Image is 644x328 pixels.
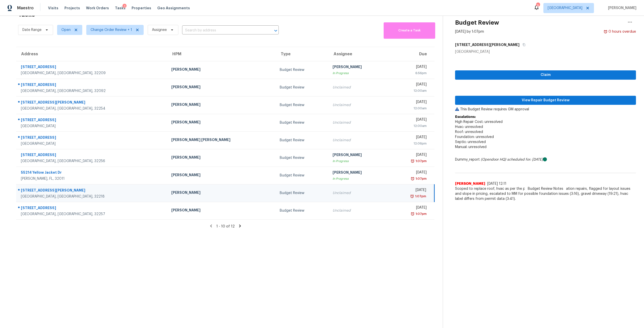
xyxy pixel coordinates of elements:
[455,135,494,139] span: Foundation: unresolved
[152,27,167,32] span: Assignee
[91,27,132,32] span: Change Order Review + 1
[411,176,415,181] img: Overdue Alarm Icon
[171,155,272,161] div: [PERSON_NAME]
[415,159,427,164] div: 1:07pm
[167,47,276,61] th: HPM
[389,47,434,61] th: Due
[21,205,163,212] div: [STREET_ADDRESS]
[21,117,163,124] div: [STREET_ADDRESS]
[411,211,415,216] img: Overdue Alarm Icon
[459,72,632,78] span: Claim
[21,100,163,106] div: [STREET_ADDRESS][PERSON_NAME]
[21,106,163,111] div: [GEOGRAPHIC_DATA], [GEOGRAPHIC_DATA], 32254
[393,100,427,106] div: [DATE]
[21,188,163,194] div: [STREET_ADDRESS][PERSON_NAME]
[410,194,414,199] img: Overdue Alarm Icon
[171,84,272,91] div: [PERSON_NAME]
[280,120,325,125] div: Budget Review
[21,135,163,141] div: [STREET_ADDRESS]
[64,6,80,11] span: Projects
[21,71,163,76] div: [GEOGRAPHIC_DATA], [GEOGRAPHIC_DATA], 32209
[386,28,433,33] span: Create a Task
[333,64,385,71] div: [PERSON_NAME]
[393,117,427,123] div: [DATE]
[393,205,427,211] div: [DATE]
[333,208,385,213] div: Unclaimed
[393,152,427,159] div: [DATE]
[455,29,484,34] div: [DATE] by 1:07pm
[415,211,427,216] div: 1:07pm
[21,170,163,176] div: 55214 Yellow Jacket Dr
[333,85,385,90] div: Unclaimed
[21,88,163,93] div: [GEOGRAPHIC_DATA], [GEOGRAPHIC_DATA], 32092
[393,170,427,176] div: [DATE]
[171,190,272,196] div: [PERSON_NAME]
[48,6,58,11] span: Visits
[455,125,483,129] span: Hvac: unresolved
[455,115,476,119] b: Escalations:
[455,157,636,162] div: Dummy_report
[157,6,190,11] span: Geo Assignments
[21,64,163,71] div: [STREET_ADDRESS]
[333,170,385,176] div: [PERSON_NAME]
[21,176,163,181] div: [PERSON_NAME], FL, 32011
[171,102,272,108] div: [PERSON_NAME]
[455,20,499,25] h2: Budget Review
[171,172,272,179] div: [PERSON_NAME]
[216,225,235,228] span: 1 - 10 of 12
[115,6,126,10] span: Tasks
[393,123,427,128] div: 12:00am
[459,97,632,104] span: View Repair Budget Review
[280,103,325,108] div: Budget Review
[329,47,389,61] th: Assignee
[455,96,636,105] button: View Repair Budget Review
[455,130,483,134] span: Roof: unresolved
[171,67,272,73] div: [PERSON_NAME]
[171,120,272,126] div: [PERSON_NAME]
[333,103,385,108] div: Unclaimed
[487,182,506,185] span: [DATE] 12:11
[22,27,42,32] span: Date Range
[280,173,325,178] div: Budget Review
[333,138,385,143] div: Unclaimed
[276,47,329,61] th: Type
[519,40,526,49] button: Copy Address
[182,27,265,34] input: Search by address
[61,27,71,32] span: Open
[414,194,426,199] div: 1:07pm
[17,6,34,11] span: Maestro
[280,85,325,90] div: Budget Review
[455,70,636,80] button: Claim
[21,152,163,159] div: [STREET_ADDRESS]
[86,6,109,11] span: Work Orders
[455,181,485,186] span: [PERSON_NAME]
[548,6,582,11] span: [GEOGRAPHIC_DATA]
[455,120,503,124] span: High Repair Cost: unresolved
[525,186,566,191] span: Budget Review Notes
[333,191,385,196] div: Unclaimed
[455,186,636,201] span: Scoped to replace roof, hvac as per the permit data and to foundation repairs, flagged for layout...
[171,137,272,144] div: [PERSON_NAME] [PERSON_NAME]
[123,4,127,9] div: 3
[384,22,435,39] button: Create a Task
[18,12,35,17] h2: Tasks
[393,64,427,71] div: [DATE]
[280,191,325,196] div: Budget Review
[21,159,163,164] div: [GEOGRAPHIC_DATA], [GEOGRAPHIC_DATA], 32256
[536,3,540,8] div: 9
[455,145,487,149] span: Manual: unresolved
[280,67,325,72] div: Budget Review
[393,71,427,76] div: 6:56pm
[393,82,427,88] div: [DATE]
[333,176,385,181] div: In Progress
[333,159,385,164] div: In Progress
[16,47,167,61] th: Address
[393,88,427,93] div: 12:00am
[280,138,325,143] div: Budget Review
[21,82,163,88] div: [STREET_ADDRESS]
[333,120,385,125] div: Unclaimed
[132,6,151,11] span: Properties
[280,155,325,160] div: Budget Review
[393,141,427,146] div: 12:06pm
[603,29,608,34] img: Overdue Alarm Icon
